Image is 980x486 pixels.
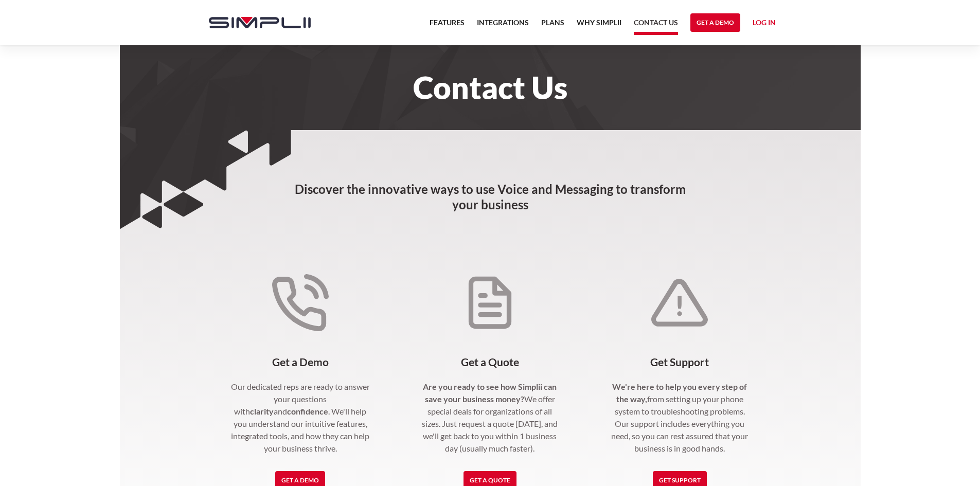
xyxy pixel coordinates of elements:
h1: Contact Us [199,76,782,99]
p: We offer special deals for organizations of all sizes. Just request a quote [DATE], and we'll get... [419,381,561,455]
strong: clarity [250,406,274,416]
strong: confidence [287,406,328,416]
h4: Get a Quote [419,356,561,368]
strong: Discover the innovative ways to use Voice and Messaging to transform your business [295,182,686,212]
a: Plans [541,16,564,35]
a: Contact US [634,16,678,35]
a: Integrations [477,16,529,35]
a: Why Simplii [577,16,621,35]
h4: Get Support [609,356,751,368]
a: Get a Demo [690,13,740,32]
a: Log in [753,16,776,32]
p: Our dedicated reps are ready to answer your questions with and . We'll help you understand our in... [229,381,372,455]
a: Features [430,16,465,35]
p: from setting up your phone system to troubleshooting problems. Our support includes everything yo... [609,381,751,455]
strong: Are you ready to see how Simplii can save your business money? [423,382,557,404]
h4: Get a Demo [229,356,372,368]
strong: We're here to help you every step of the way, [612,382,747,404]
img: Simplii [209,17,311,28]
